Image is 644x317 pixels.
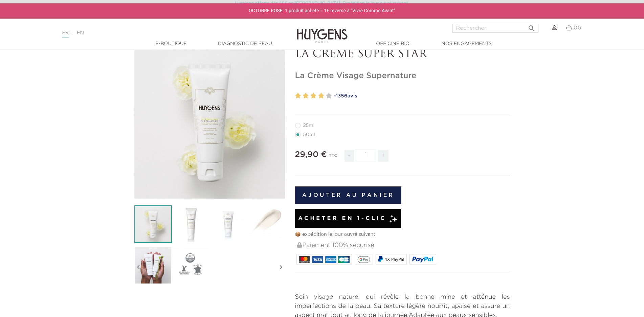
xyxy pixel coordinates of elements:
[299,256,310,263] img: MASTERCARD
[359,40,427,47] a: Officine Bio
[277,250,285,284] i: 
[295,48,510,61] p: LA CRÈME SUPER STAR
[295,123,323,128] label: 25ml
[528,22,536,30] i: 
[310,91,316,101] label: 3
[303,91,309,101] label: 2
[574,25,581,30] span: (0)
[137,40,205,47] a: E-Boutique
[209,205,247,243] img: La Crème Visage Supernature 25ml
[134,246,172,284] img: La Crème Visage Supernature
[295,132,323,137] label: 50ml
[295,71,510,81] h1: La Crème Visage Supernature
[336,93,347,98] span: 1356
[356,150,376,161] input: Quantité
[295,151,327,159] span: 29,90 €
[134,250,142,284] i: 
[357,256,370,263] img: google_pay
[329,149,337,167] div: TTC
[433,40,501,47] a: Nos engagements
[295,231,510,238] p: 📦 expédition le jour ouvré suivant
[312,256,323,263] img: VISA
[338,256,349,263] img: CB_NATIONALE
[378,150,389,162] span: +
[334,91,510,101] a: -1356avis
[297,242,302,248] img: Paiement 100% sécurisé
[295,91,301,101] label: 1
[295,186,402,204] button: Ajouter au panier
[77,30,84,35] a: EN
[296,238,510,253] div: Paiement 100% sécurisé
[384,257,404,262] span: 4X PayPal
[134,205,172,243] img: La Crème Visage Supernature
[297,18,348,44] img: Huygens
[318,91,324,101] label: 4
[326,91,332,101] label: 5
[526,22,538,31] button: 
[345,150,354,162] span: -
[62,30,69,38] a: FR
[59,29,263,37] div: |
[211,40,279,47] a: Diagnostic de peau
[325,256,336,263] img: AMEX
[452,24,538,32] input: Rechercher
